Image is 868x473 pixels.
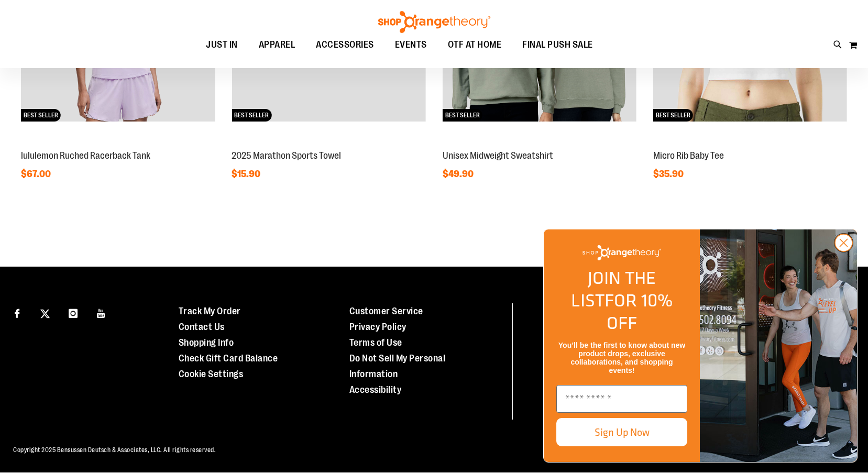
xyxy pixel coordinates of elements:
a: Visit our Facebook page [8,303,26,322]
a: Shopping Info [179,337,234,348]
div: FLYOUT Form [533,218,868,473]
a: ACCESSORIES [305,33,384,57]
span: OTF AT HOME [448,33,502,57]
button: Sign Up Now [556,418,687,446]
input: Enter email [556,385,687,413]
span: JOIN THE LIST [571,265,656,313]
a: Contact Us [179,322,225,332]
a: EVENTS [384,33,437,57]
span: $35.90 [653,169,685,179]
span: Copyright 2025 Bensussen Deutsch & Associates, LLC. All rights reserved. [13,446,216,454]
a: Visit our X page [36,303,54,322]
a: 2025 Marathon Sports Towel [232,150,341,161]
a: Unisex Midweight SweatshirtBEST SELLER [443,139,636,147]
a: Customer Service [349,306,423,316]
span: $15.90 [232,169,262,179]
span: BEST SELLER [232,109,271,122]
a: Unisex Midweight Sweatshirt [443,150,553,161]
a: lululemon Ruched Racerback TankBEST SELLER [21,139,215,147]
span: $67.00 [21,169,52,179]
span: BEST SELLER [653,109,693,122]
a: JUST IN [195,33,248,57]
a: FINAL PUSH SALE [512,33,603,57]
a: APPAREL [248,33,306,57]
a: Terms of Use [349,337,402,348]
img: Shop Orangetheory [377,11,492,33]
span: You’ll be the first to know about new product drops, exclusive collaborations, and shopping events! [558,341,685,375]
span: ACCESSORIES [316,33,374,57]
span: BEST SELLER [21,109,61,122]
a: Cookie Settings [179,369,244,379]
span: BEST SELLER [443,109,482,122]
img: Shop Orangtheory [700,229,857,462]
a: Micro Rib Baby Tee [653,150,724,161]
img: Shop Orangetheory [583,245,661,260]
a: Check Gift Card Balance [179,353,278,364]
a: Micro Rib Baby TeeBEST SELLER [653,139,847,147]
span: $49.90 [443,169,475,179]
a: Accessibility [349,384,402,395]
a: Do Not Sell My Personal Information [349,353,446,379]
img: Twitter [40,309,50,318]
span: EVENTS [395,33,427,57]
a: Visit our Instagram page [64,303,82,322]
span: JUST IN [206,33,238,57]
span: FINAL PUSH SALE [522,33,593,57]
a: OTF AT HOME [437,33,512,57]
a: Track My Order [179,306,241,316]
button: Close dialog [834,233,853,252]
a: Visit our Youtube page [92,303,111,322]
span: APPAREL [259,33,295,57]
a: Privacy Policy [349,322,406,332]
a: 2025 Marathon Sports TowelBEST SELLER [232,139,425,147]
span: FOR 10% OFF [605,287,673,336]
a: lululemon Ruched Racerback Tank [21,150,150,161]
